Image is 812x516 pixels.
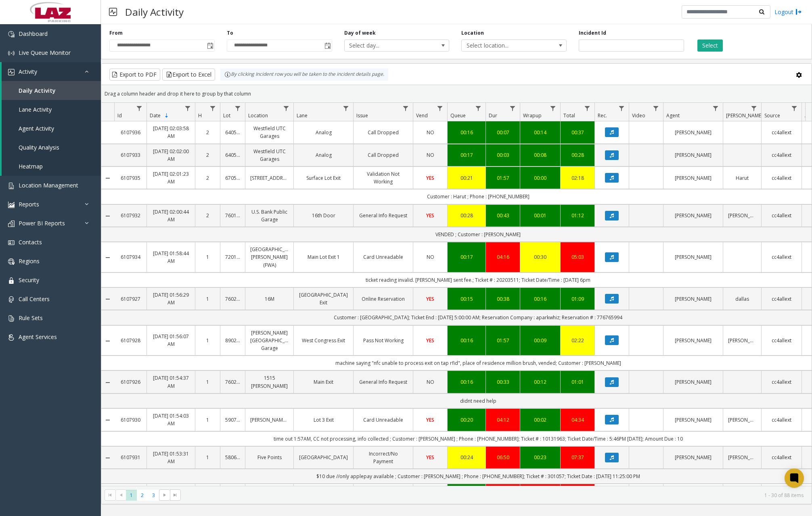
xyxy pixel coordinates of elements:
[668,378,718,386] a: [PERSON_NAME]
[109,29,123,37] label: From
[489,112,497,119] span: Dur
[19,144,59,151] span: Quality Analysis
[198,112,202,119] span: H
[299,253,348,261] a: Main Lot Exit 1
[525,295,555,303] a: 00:16
[250,329,289,352] a: [PERSON_NAME][GEOGRAPHIC_DATA] Garage
[728,454,756,461] a: [PERSON_NAME]
[418,151,442,159] a: NO
[491,174,515,182] div: 01:57
[452,295,481,303] div: 00:15
[452,174,481,182] a: 00:21
[766,174,797,182] a: cc4allext
[565,454,590,461] a: 07:37
[119,378,142,386] a: 6107926
[170,489,181,501] span: Go to the last page
[19,200,39,208] span: Reports
[766,378,797,386] a: cc4allext
[152,333,190,348] a: [DATE] 01:56:07 AM
[452,151,481,159] a: 00:17
[119,151,142,159] a: 6107933
[525,129,555,136] div: 00:14
[565,212,590,219] a: 01:12
[225,253,240,261] a: 720130
[452,378,481,386] div: 00:16
[8,31,15,37] img: 'icon'
[148,490,159,501] span: Page 3
[101,254,114,261] a: Collapse Details
[152,412,190,427] a: [DATE] 01:54:03 AM
[2,100,101,119] a: Lane Activity
[579,29,606,37] label: Incident Id
[728,174,756,182] a: Harut
[668,174,718,182] a: [PERSON_NAME]
[220,69,388,81] div: By clicking Incident row you will be taken to the incident details page.
[766,151,797,159] a: cc4allext
[525,151,555,159] a: 00:08
[565,337,590,344] a: 02:22
[137,490,148,501] span: Page 2
[427,129,434,136] span: NO
[162,69,215,81] button: Export to Excel
[250,374,289,389] a: 1515 [PERSON_NAME]
[525,174,555,182] div: 00:00
[766,295,797,303] a: cc4allext
[565,295,590,303] a: 01:09
[418,378,442,386] a: NO
[19,238,42,246] span: Contacts
[250,148,289,163] a: Westfield UTC Garages
[668,253,718,261] a: [PERSON_NAME]
[121,2,188,22] h3: Daily Activity
[668,151,718,159] a: [PERSON_NAME]
[358,337,408,344] a: Pass Not Working
[358,151,408,159] a: Call Dropped
[461,29,484,37] label: Location
[8,50,15,56] img: 'icon'
[8,239,15,246] img: 'icon'
[452,454,481,461] div: 00:24
[152,374,190,389] a: [DATE] 01:54:37 AM
[697,40,723,52] button: Select
[525,416,555,424] a: 00:02
[523,112,542,119] span: Wrapup
[668,212,718,219] a: [PERSON_NAME]
[358,416,408,424] a: Card Unreadable
[651,103,661,114] a: Video Filter Menu
[134,103,145,114] a: Id Filter Menu
[525,337,555,344] a: 00:09
[749,103,760,114] a: Parker Filter Menu
[525,454,555,461] div: 00:23
[565,174,590,182] a: 02:18
[299,151,348,159] a: Analog
[225,378,240,386] a: 760261
[766,337,797,344] a: cc4allext
[119,454,142,461] a: 6107931
[323,40,332,51] span: Toggle popup
[299,454,348,461] a: [GEOGRAPHIC_DATA]
[250,174,289,182] a: [STREET_ADDRESS]
[418,454,442,461] a: YES
[452,416,481,424] a: 00:20
[126,490,137,501] span: Page 1
[565,416,590,424] div: 04:34
[565,378,590,386] a: 01:01
[19,295,50,303] span: Call Centers
[426,337,434,344] span: YES
[358,129,408,136] a: Call Dropped
[297,112,308,119] span: Lane
[299,212,348,219] a: 16th Door
[101,87,812,101] div: Drag a column header and drop it here to group by that column
[250,246,289,269] a: [GEOGRAPHIC_DATA][PERSON_NAME] (FWA)
[435,103,446,114] a: Vend Filter Menu
[582,103,593,114] a: Total Filter Menu
[225,129,240,136] a: 640580
[8,69,15,75] img: 'icon'
[452,129,481,136] a: 00:16
[789,103,800,114] a: Source Filter Menu
[426,454,434,461] span: YES
[426,212,434,219] span: YES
